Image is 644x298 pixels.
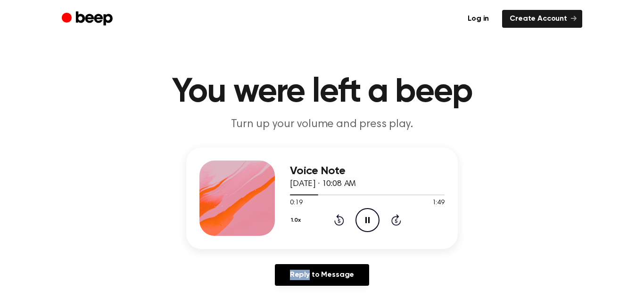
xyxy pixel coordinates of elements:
h1: You were left a beep [81,75,563,109]
a: Beep [62,10,115,28]
p: Turn up your volume and press play. [141,117,503,132]
a: Log in [460,10,496,28]
span: [DATE] · 10:08 AM [290,180,356,188]
a: Reply to Message [275,264,369,286]
h3: Voice Note [290,165,445,177]
a: Create Account [502,10,582,28]
span: 1:49 [432,198,445,208]
span: 0:19 [290,198,302,208]
button: 1.0x [290,212,305,228]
